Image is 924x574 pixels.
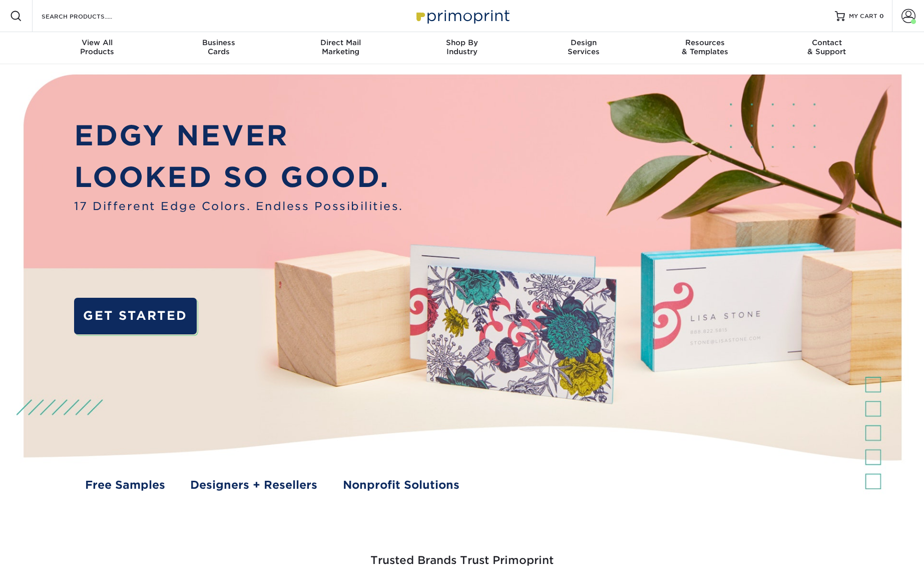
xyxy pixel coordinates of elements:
[849,12,877,21] span: MY CART
[280,32,401,64] a: Direct MailMarketing
[401,38,523,47] span: Shop By
[523,38,644,47] span: Design
[766,38,887,56] div: & Support
[644,38,766,56] div: & Templates
[190,477,317,493] a: Designers + Resellers
[401,38,523,56] div: Industry
[523,38,644,56] div: Services
[280,38,401,47] span: Direct Mail
[158,38,280,47] span: Business
[401,32,523,64] a: Shop ByIndustry
[74,198,403,215] span: 17 Different Edge Colors. Endless Possibilities.
[644,32,766,64] a: Resources& Templates
[41,10,138,22] input: SEARCH PRODUCTS.....
[74,156,403,198] p: LOOKED SO GOOD.
[158,32,280,64] a: BusinessCards
[74,298,197,334] a: GET STARTED
[280,38,401,56] div: Marketing
[37,38,158,56] div: Products
[74,115,403,156] p: EDGY NEVER
[644,38,766,47] span: Resources
[85,477,165,493] a: Free Samples
[523,32,644,64] a: DesignServices
[766,32,887,64] a: Contact& Support
[158,38,280,56] div: Cards
[412,5,512,27] img: Primoprint
[343,477,459,493] a: Nonprofit Solutions
[37,38,158,47] span: View All
[879,13,884,20] span: 0
[37,32,158,64] a: View AllProducts
[766,38,887,47] span: Contact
